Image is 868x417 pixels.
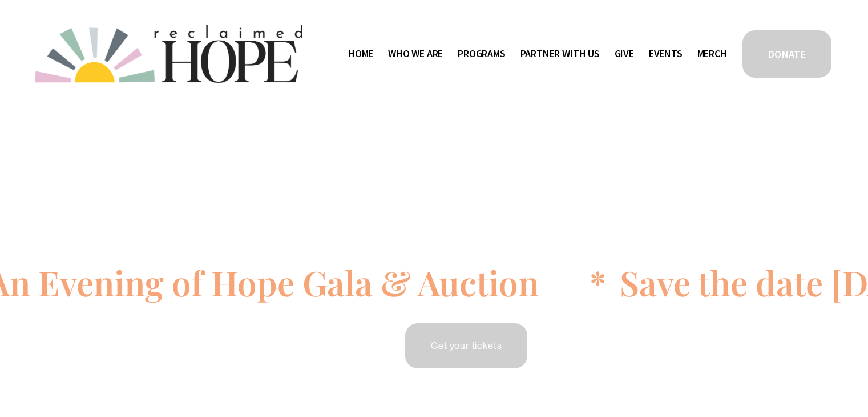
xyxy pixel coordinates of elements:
span: Who We Are [388,46,443,62]
a: folder dropdown [520,45,600,63]
a: Give [615,45,634,63]
a: Get your tickets [403,322,529,370]
a: folder dropdown [388,45,443,63]
span: Partner With Us [520,46,600,62]
span: Programs [458,46,506,62]
a: folder dropdown [458,45,506,63]
img: Reclaimed Hope Initiative [35,25,302,83]
a: DONATE [741,29,833,79]
a: Events [649,45,683,63]
a: Merch [697,45,727,63]
a: Home [348,45,373,63]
